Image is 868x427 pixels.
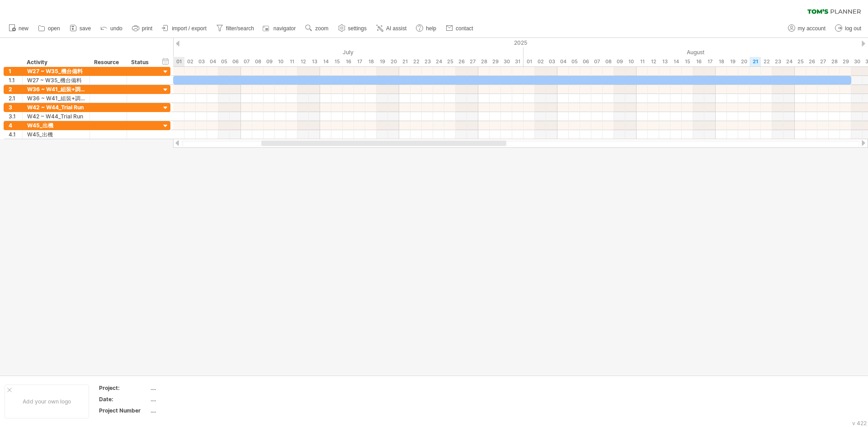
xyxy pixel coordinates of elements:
div: Saturday, 26 July 2025 [456,57,467,66]
span: open [48,25,60,32]
div: 2.1 [9,94,22,103]
div: W27 ~ W35_機台備料 [27,76,85,84]
div: Friday, 25 July 2025 [444,57,456,66]
div: Add your own logo [5,385,89,418]
div: Thursday, 7 August 2025 [591,57,603,66]
div: Tuesday, 19 August 2025 [727,57,738,66]
div: Sunday, 17 August 2025 [704,57,716,66]
div: Saturday, 5 July 2025 [218,57,230,66]
span: save [80,25,91,32]
div: Saturday, 30 August 2025 [851,57,863,66]
div: Saturday, 9 August 2025 [614,57,625,66]
div: Saturday, 16 August 2025 [693,57,704,66]
div: W36 ~ W41_組裝+調整 [27,94,85,103]
div: Thursday, 17 July 2025 [354,57,365,66]
span: my account [798,25,826,32]
a: AI assist [374,23,409,34]
div: Friday, 29 August 2025 [840,57,851,66]
a: new [6,23,31,34]
div: Wednesday, 30 July 2025 [501,57,512,66]
div: Date: [99,395,149,403]
a: settings [336,23,369,34]
div: Wednesday, 2 July 2025 [184,57,196,66]
span: contact [456,25,473,32]
div: Saturday, 2 August 2025 [535,57,546,66]
div: Tuesday, 29 July 2025 [490,57,501,66]
span: import / export [172,25,207,32]
div: 2 [9,85,22,94]
div: Friday, 4 July 2025 [207,57,218,66]
div: Sunday, 3 August 2025 [546,57,557,66]
span: settings [348,25,367,32]
div: 1 [9,67,22,75]
div: July 2025 [173,47,524,57]
div: v 422 [852,420,867,427]
div: Tuesday, 22 July 2025 [410,57,422,66]
div: Thursday, 10 July 2025 [275,57,286,66]
div: Sunday, 24 August 2025 [783,57,795,66]
div: .... [151,384,226,392]
div: Wednesday, 23 July 2025 [422,57,433,66]
div: Tuesday, 1 July 2025 [173,57,184,66]
div: W36 ~ W41_組裝+調整 [27,85,85,94]
a: undo [98,23,125,34]
div: Thursday, 21 August 2025 [750,57,761,66]
a: my account [786,23,828,34]
div: Wednesday, 9 July 2025 [264,57,275,66]
a: open [36,23,63,34]
div: 4.1 [9,130,22,139]
div: 4 [9,121,22,130]
a: navigator [261,23,298,34]
div: Tuesday, 15 July 2025 [331,57,343,66]
span: filter/search [226,25,254,32]
a: import / export [160,23,209,34]
div: Sunday, 13 July 2025 [309,57,320,66]
div: Wednesday, 27 August 2025 [817,57,829,66]
a: log out [833,23,864,34]
a: help [414,23,439,34]
div: Monday, 11 August 2025 [637,57,648,66]
span: print [142,25,152,32]
div: Tuesday, 12 August 2025 [648,57,659,66]
div: Sunday, 27 July 2025 [467,57,478,66]
div: Monday, 14 July 2025 [320,57,331,66]
span: navigator [274,25,296,32]
div: Thursday, 14 August 2025 [670,57,682,66]
a: save [67,23,94,34]
div: Wednesday, 13 August 2025 [659,57,670,66]
div: Sunday, 20 July 2025 [388,57,399,66]
div: Friday, 1 August 2025 [524,57,535,66]
div: W42 ~ W44_Trial Run [27,112,85,121]
div: Tuesday, 5 August 2025 [569,57,580,66]
div: Wednesday, 20 August 2025 [738,57,750,66]
div: Monday, 25 August 2025 [795,57,806,66]
div: Saturday, 23 August 2025 [772,57,783,66]
div: Wednesday, 16 July 2025 [343,57,354,66]
span: new [19,25,28,32]
div: Thursday, 31 July 2025 [512,57,524,66]
span: help [426,25,436,32]
div: Sunday, 10 August 2025 [625,57,637,66]
div: Friday, 15 August 2025 [682,57,693,66]
div: Project Number [99,407,149,414]
span: undo [110,25,123,32]
div: Friday, 11 July 2025 [286,57,297,66]
span: log out [845,25,861,32]
div: Status [131,58,151,67]
div: Friday, 22 August 2025 [761,57,772,66]
div: Monday, 4 August 2025 [557,57,569,66]
div: Saturday, 19 July 2025 [377,57,388,66]
div: .... [151,395,226,403]
div: Friday, 18 July 2025 [365,57,377,66]
div: W45_出機 [27,130,85,139]
div: Thursday, 28 August 2025 [829,57,840,66]
div: 3 [9,103,22,112]
div: W27 ~ W35_機台備料 [27,67,85,75]
div: 1.1 [9,76,22,84]
div: Monday, 18 August 2025 [716,57,727,66]
a: filter/search [214,23,257,34]
div: .... [151,407,226,414]
div: Tuesday, 8 July 2025 [252,57,264,66]
div: Activity [27,58,85,67]
a: contact [443,23,476,34]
